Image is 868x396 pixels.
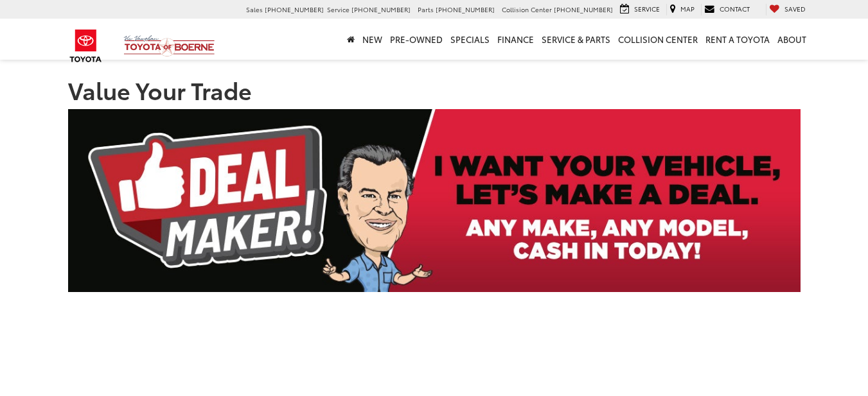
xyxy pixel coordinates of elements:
a: Pre-Owned [386,19,447,60]
span: [PHONE_NUMBER] [436,4,495,14]
h1: Value Your Trade [68,77,801,103]
img: DealMaker [68,109,801,292]
a: New [359,19,386,60]
a: Service & Parts: Opens in a new tab [538,19,614,60]
a: Finance [493,19,538,60]
span: Service [327,4,350,14]
a: Rent a Toyota [702,19,774,60]
span: Parts [418,4,434,14]
a: Collision Center [614,19,702,60]
a: Contact [701,4,753,15]
span: [PHONE_NUMBER] [265,4,324,14]
span: [PHONE_NUMBER] [554,4,613,14]
span: Collision Center [502,4,552,14]
span: Saved [784,4,806,13]
a: Specials [447,19,493,60]
a: About [774,19,810,60]
span: Contact [720,4,750,13]
span: Service [634,4,660,13]
a: My Saved Vehicles [766,4,809,15]
a: Map [666,4,698,15]
a: Home [343,19,359,60]
span: [PHONE_NUMBER] [351,4,411,14]
span: Sales [246,4,263,14]
a: Service [617,4,663,15]
span: Map [680,4,695,13]
img: Vic Vaughan Toyota of Boerne [123,35,215,57]
img: Toyota [62,25,110,67]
